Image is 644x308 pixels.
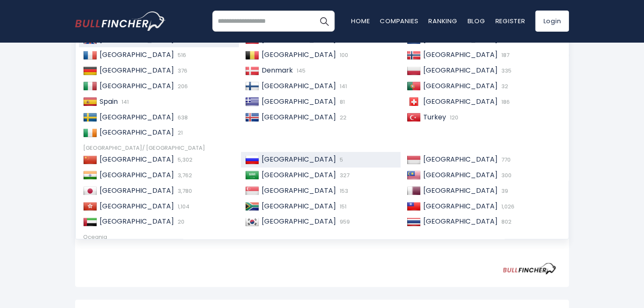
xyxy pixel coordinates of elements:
span: [GEOGRAPHIC_DATA] [423,201,498,211]
span: [GEOGRAPHIC_DATA] [100,50,174,59]
span: 376 [176,67,187,75]
span: Turkey [423,112,446,122]
span: 3,780 [176,187,192,195]
span: [GEOGRAPHIC_DATA] [262,97,336,106]
span: 32 [499,82,508,90]
span: 638 [176,113,188,122]
div: [GEOGRAPHIC_DATA]/ [GEOGRAPHIC_DATA] [83,145,561,152]
span: 141 [119,98,129,106]
span: 81 [338,98,345,106]
span: 770 [499,156,511,164]
span: [GEOGRAPHIC_DATA] [423,50,498,59]
span: [GEOGRAPHIC_DATA] [100,65,174,75]
img: bullfincher logo [75,11,166,31]
span: 5 [338,156,343,164]
span: [GEOGRAPHIC_DATA] [100,81,174,91]
a: Register [495,16,525,25]
a: Login [535,11,569,32]
a: Home [351,16,370,25]
span: [GEOGRAPHIC_DATA] [423,81,498,91]
span: 3,762 [176,171,192,179]
span: [GEOGRAPHIC_DATA] [262,216,336,226]
span: [GEOGRAPHIC_DATA] [423,97,498,106]
span: 22 [338,113,346,122]
span: [GEOGRAPHIC_DATA] [262,170,336,180]
span: 100 [338,51,348,59]
span: 151 [338,203,346,211]
span: 187 [499,51,509,59]
span: 327 [338,171,349,179]
a: Companies [380,16,418,25]
span: Denmark [262,65,293,75]
span: [GEOGRAPHIC_DATA] [262,201,336,211]
span: [GEOGRAPHIC_DATA] [100,216,174,226]
span: [GEOGRAPHIC_DATA] [100,170,174,180]
span: 802 [499,218,511,226]
span: [GEOGRAPHIC_DATA] [262,154,336,164]
button: Search [314,11,335,32]
span: [GEOGRAPHIC_DATA] [100,186,174,195]
span: [GEOGRAPHIC_DATA] [423,154,498,164]
a: Ranking [428,16,457,25]
span: [GEOGRAPHIC_DATA] [100,127,174,137]
span: 975 [176,36,187,44]
a: Blog [467,16,485,25]
span: [GEOGRAPHIC_DATA] [100,201,174,211]
span: 141 [338,82,347,90]
span: 300 [499,171,511,179]
span: 120 [448,113,458,122]
span: [GEOGRAPHIC_DATA] [262,186,336,195]
span: [GEOGRAPHIC_DATA] [423,216,498,226]
span: [GEOGRAPHIC_DATA] [100,112,174,122]
span: 145 [295,67,306,75]
span: 20 [176,218,184,226]
span: [GEOGRAPHIC_DATA] [262,50,336,59]
a: Go to homepage [75,11,166,31]
span: 1,026 [499,203,514,211]
span: [GEOGRAPHIC_DATA] [262,81,336,91]
span: 1,104 [176,203,189,211]
span: [GEOGRAPHIC_DATA] [262,112,336,122]
span: [GEOGRAPHIC_DATA] [423,65,498,75]
span: 153 [338,187,348,195]
span: 335 [499,67,511,75]
span: 5,302 [176,156,192,164]
span: [GEOGRAPHIC_DATA] [423,186,498,195]
span: 76 [499,36,508,44]
span: Spain [100,97,118,106]
span: 56 [338,36,346,44]
span: 959 [338,218,350,226]
span: 206 [176,82,188,90]
span: 21 [176,129,183,137]
span: [GEOGRAPHIC_DATA] [423,170,498,180]
span: [GEOGRAPHIC_DATA] [100,154,174,164]
div: Oceania [83,234,561,241]
span: 516 [176,51,186,59]
span: 186 [499,98,510,106]
span: 39 [499,187,508,195]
